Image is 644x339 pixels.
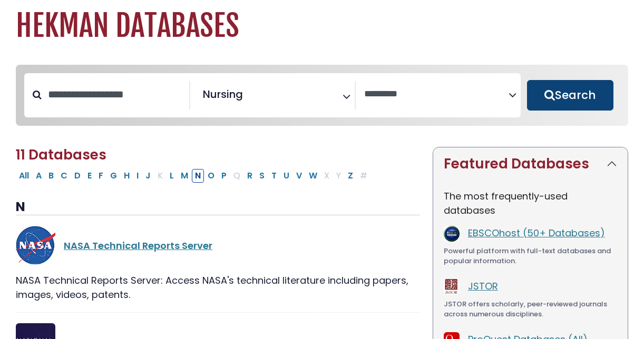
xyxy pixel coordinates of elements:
[64,239,212,252] a: NASA Technical Reports Server
[244,169,256,183] button: Filter Results R
[57,169,71,183] button: Filter Results C
[444,246,617,266] div: Powerful platform with full-text databases and popular information.
[433,147,628,181] button: Featured Databases
[178,169,191,183] button: Filter Results M
[42,86,189,103] input: Search database by title or keyword
[33,169,45,183] button: Filter Results A
[245,92,252,103] textarea: Search
[16,8,628,44] h1: Hekman Databases
[527,80,613,111] button: Submit for Search Results
[280,169,292,183] button: Filter Results U
[121,169,133,183] button: Filter Results H
[268,169,280,183] button: Filter Results T
[16,145,106,164] span: 11 Databases
[293,169,305,183] button: Filter Results V
[218,169,230,183] button: Filter Results P
[45,169,57,183] button: Filter Results B
[256,169,268,183] button: Filter Results S
[84,169,95,183] button: Filter Results E
[16,273,420,302] div: NASA Technical Reports Server: Access NASA's technical literature including papers, images, video...
[16,200,420,215] h3: N
[95,169,106,183] button: Filter Results F
[16,65,628,126] nav: Search filters
[192,169,204,183] button: Filter Results N
[167,169,177,183] button: Filter Results L
[364,89,509,100] textarea: Search
[444,189,617,217] p: The most frequently-used databases
[345,169,356,183] button: Filter Results Z
[306,169,320,183] button: Filter Results W
[203,86,243,102] span: Nursing
[444,299,617,320] div: JSTOR offers scholarly, peer-reviewed journals across numerous disciplines.
[16,169,32,183] button: All
[468,226,605,240] a: EBSCOhost (50+ Databases)
[142,169,154,183] button: Filter Results J
[204,169,218,183] button: Filter Results O
[133,169,142,183] button: Filter Results I
[199,86,243,102] li: Nursing
[468,280,498,293] a: JSTOR
[16,168,372,182] div: Alpha-list to filter by first letter of database name
[71,169,84,183] button: Filter Results D
[107,169,120,183] button: Filter Results G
